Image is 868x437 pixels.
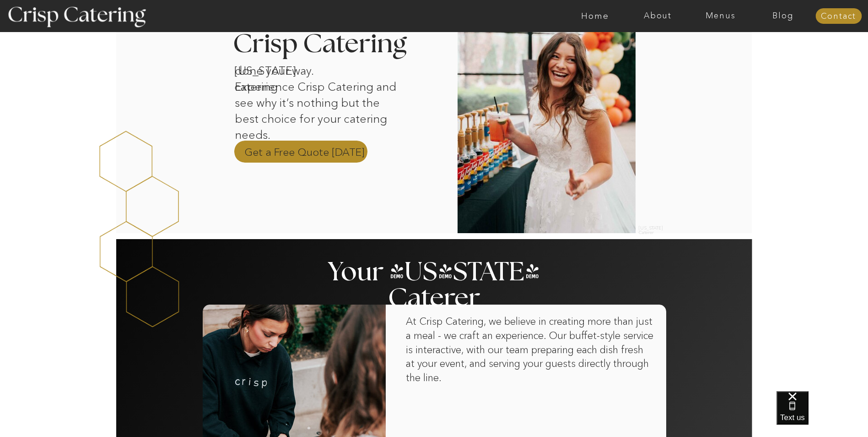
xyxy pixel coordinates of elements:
h1: [US_STATE] catering [234,63,329,75]
p: done your way. Experience Crisp Catering and see why it’s nothing but the best choice for your ca... [235,63,402,121]
iframe: podium webchat widget bubble [776,391,868,437]
a: Contact [815,12,862,21]
h3: Crisp Catering [233,31,430,58]
h2: Your [US_STATE] Caterer [326,259,542,277]
a: Home [564,11,626,21]
p: At Crisp Catering, we believe in creating more than just a meal - we craft an experience. Our buf... [406,315,654,402]
a: Menus [689,11,752,21]
a: Get a Free Quote [DATE] [244,145,365,158]
a: Blog [752,11,814,21]
h2: [US_STATE] Caterer [639,226,667,231]
a: About [626,11,689,21]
